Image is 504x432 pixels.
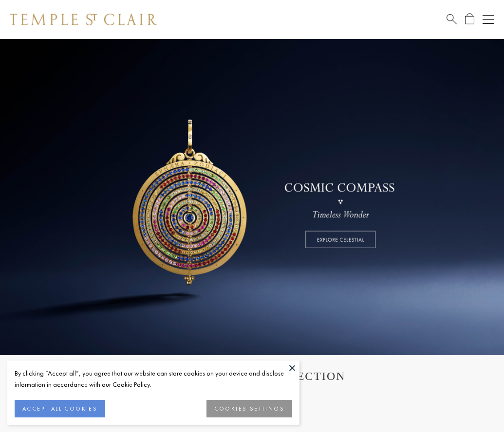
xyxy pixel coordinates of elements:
div: By clicking “Accept all”, you agree that our website can store cookies on your device and disclos... [15,368,292,390]
button: ACCEPT ALL COOKIES [15,400,105,417]
a: Search [447,13,457,25]
img: Temple St. Clair [10,14,157,25]
button: Open navigation [483,14,494,25]
button: COOKIES SETTINGS [206,400,292,417]
a: Open Shopping Bag [465,13,474,25]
